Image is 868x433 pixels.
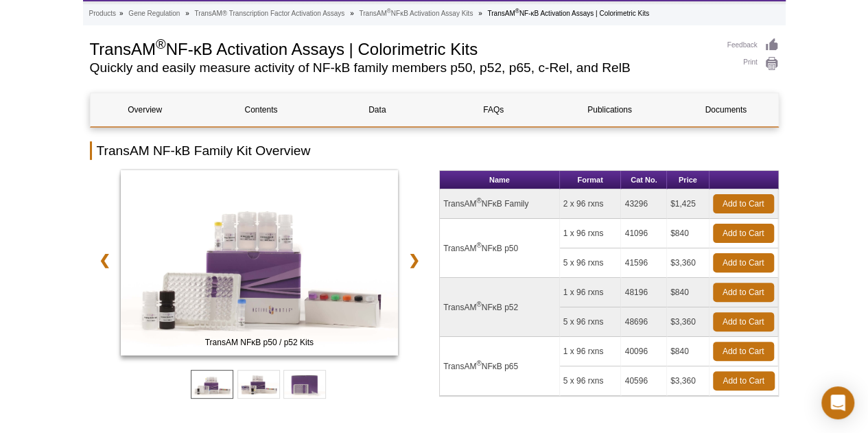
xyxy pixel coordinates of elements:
[399,244,429,276] a: ❯
[350,10,354,17] li: »
[560,278,622,307] td: 1 x 96 rxns
[387,8,391,14] sup: ®
[667,278,709,307] td: $840
[121,170,399,360] a: TransAM NFκB p50 / p52 Kits
[713,194,774,213] a: Add to Cart
[560,219,622,248] td: 1 x 96 rxns
[667,366,709,396] td: $3,360
[821,386,854,419] div: Open Intercom Messenger
[667,171,709,189] th: Price
[440,189,560,219] td: TransAM NFκB Family
[476,301,481,308] sup: ®
[727,56,779,71] a: Print
[560,307,622,337] td: 5 x 96 rxns
[322,93,432,126] a: Data
[438,93,548,126] a: FAQs
[560,366,622,396] td: 5 x 96 rxns
[555,93,664,126] a: Publications
[667,337,709,366] td: $840
[727,38,779,53] a: Feedback
[440,171,560,189] th: Name
[476,242,481,249] sup: ®
[713,283,774,302] a: Add to Cart
[713,224,774,243] a: Add to Cart
[440,337,560,396] td: TransAM NFκB p65
[560,189,622,219] td: 2 x 96 rxns
[671,93,780,126] a: Documents
[121,170,399,355] img: TransAM NFκB p50 / p52 Kits
[359,8,473,20] a: TransAM®NFκB Activation Assay Kits
[621,248,666,278] td: 41596
[128,8,180,20] a: Gene Regulation
[119,10,124,17] li: »
[713,253,774,272] a: Add to Cart
[478,10,482,17] li: »
[713,312,774,331] a: Add to Cart
[90,38,714,58] h1: TransAM NF-κB Activation Assays | Colorimetric Kits
[560,248,622,278] td: 5 x 96 rxns
[621,171,666,189] th: Cat No.
[487,10,649,17] li: TransAM NF-κB Activation Assays | Colorimetric Kits
[621,189,666,219] td: 43296
[713,342,774,361] a: Add to Cart
[621,366,666,396] td: 40596
[90,62,714,74] h2: Quickly and easily measure activity of NF-kB family members p50, p52, p65, c-Rel, and RelB
[667,189,709,219] td: $1,425
[90,141,779,160] h2: TransAM NF-kB Family Kit Overview
[124,336,395,349] span: TransAM NFκB p50 / p52 Kits
[667,248,709,278] td: $3,360
[621,307,666,337] td: 48696
[476,360,481,367] sup: ®
[91,93,200,126] a: Overview
[207,93,316,126] a: Contents
[621,278,666,307] td: 48196
[476,197,481,204] sup: ®
[440,219,560,278] td: TransAM NFκB p50
[90,244,119,276] a: ❮
[515,8,519,14] sup: ®
[440,278,560,337] td: TransAM NFκB p52
[195,8,345,20] a: TransAM® Transcription Factor Activation Assays
[621,219,666,248] td: 41096
[713,371,775,390] a: Add to Cart
[185,10,189,17] li: »
[560,171,622,189] th: Format
[667,219,709,248] td: $840
[621,337,666,366] td: 40096
[156,36,166,51] sup: ®
[560,337,622,366] td: 1 x 96 rxns
[667,307,709,337] td: $3,360
[89,8,116,20] a: Products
